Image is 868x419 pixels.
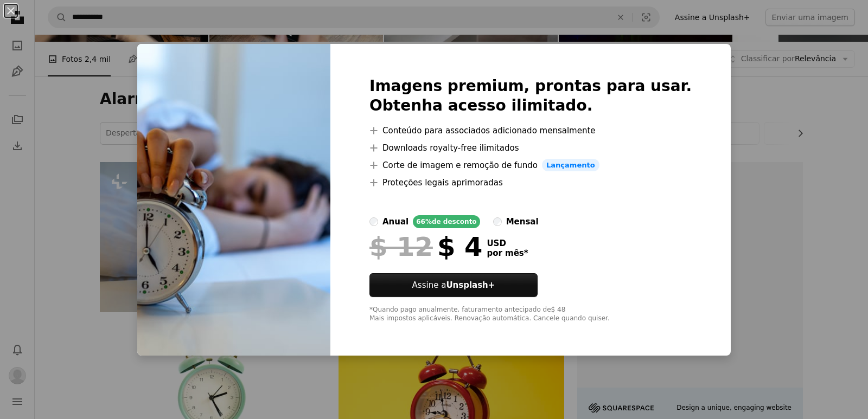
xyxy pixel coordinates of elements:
[369,233,482,261] div: $ 4
[542,159,599,172] span: Lançamento
[369,273,538,297] a: Assine aUnsplash+
[369,141,692,154] li: Downloads royalty-free ilimitados
[369,176,692,189] li: Proteções legais aprimoradas
[493,217,502,226] input: mensal
[487,238,528,248] span: USD
[446,280,495,290] strong: Unsplash+
[413,215,480,228] div: 66% de desconto
[137,44,330,356] img: premium_photo-1661779054933-3b929260ec41
[487,248,528,258] span: por mês *
[382,215,409,228] div: anual
[369,217,378,226] input: anual66%de desconto
[369,306,692,323] div: *Quando pago anualmente, faturamento antecipado de $ 48 Mais impostos aplicáveis. Renovação autom...
[506,215,539,228] div: mensal
[369,159,692,172] li: Corte de imagem e remoção de fundo
[369,124,692,137] li: Conteúdo para associados adicionado mensalmente
[369,76,692,115] h2: Imagens premium, prontas para usar. Obtenha acesso ilimitado.
[369,233,433,261] span: $ 12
